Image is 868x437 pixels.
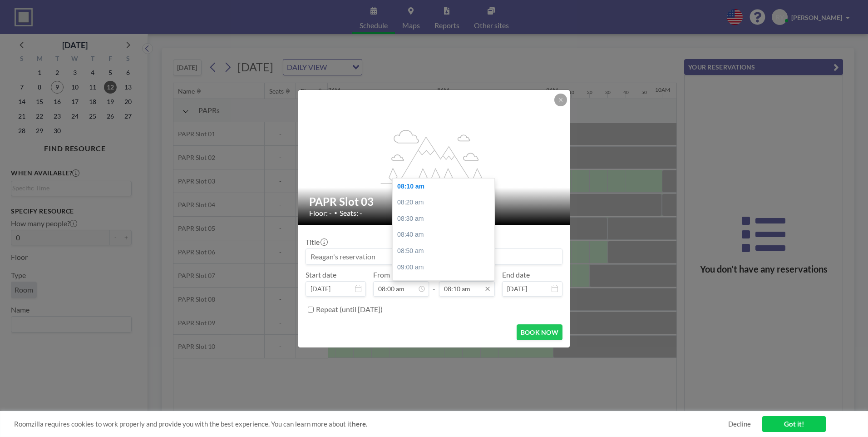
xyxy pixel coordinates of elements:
[728,420,751,428] a: Decline
[393,259,499,276] div: 09:00 am
[433,273,435,293] span: -
[14,420,728,428] span: Roomzilla requires cookies to work properly and provide you with the best experience. You can lea...
[393,243,499,259] div: 08:50 am
[340,209,362,218] span: Seats: -
[334,209,337,216] span: •
[373,270,390,279] label: From
[393,194,499,211] div: 08:20 am
[502,270,530,279] label: End date
[393,211,499,227] div: 08:30 am
[762,416,826,432] a: Got it!
[306,270,336,279] label: Start date
[393,227,499,243] div: 08:40 am
[517,324,562,340] button: BOOK NOW
[306,238,327,247] label: Title
[393,275,499,292] div: 09:10 am
[309,195,560,209] h2: PAPR Slot 03
[393,179,499,195] div: 08:10 am
[306,249,562,264] input: Reagan's reservation
[352,420,367,428] a: here.
[316,305,383,314] label: Repeat (until [DATE])
[309,209,332,218] span: Floor: -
